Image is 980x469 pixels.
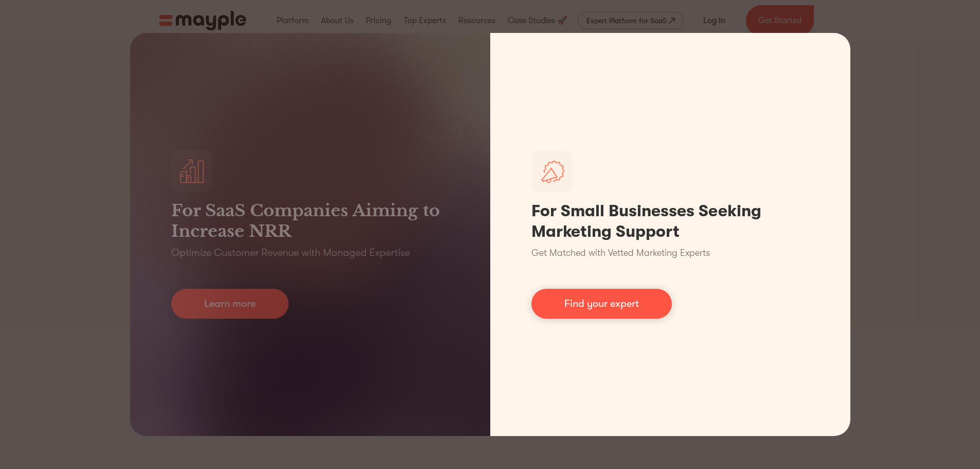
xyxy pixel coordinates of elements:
[171,246,410,260] p: Optimize Customer Revenue with Managed Expertise
[531,201,809,242] h1: For Small Businesses Seeking Marketing Support
[171,200,449,241] h3: For SaaS Companies Aiming to Increase NRR
[531,289,672,319] a: Find your expert
[171,289,289,319] a: Learn more
[531,246,710,260] p: Get Matched with Vetted Marketing Experts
